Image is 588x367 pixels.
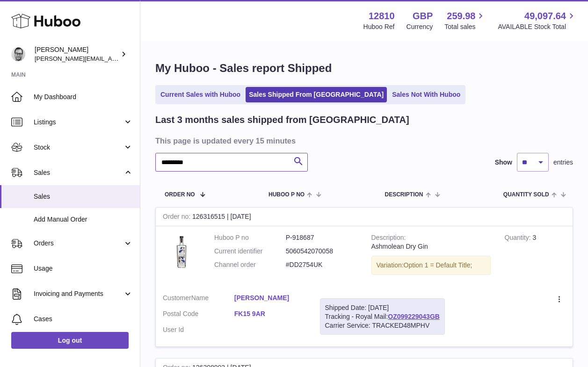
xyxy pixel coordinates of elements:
span: Option 1 = Default Title; [404,261,472,269]
img: tab_domain_overview_orange.svg [25,59,33,66]
img: tab_keywords_by_traffic_grey.svg [93,59,101,66]
span: [PERSON_NAME][EMAIL_ADDRESS][DOMAIN_NAME] [35,55,188,62]
div: 126316515 | [DATE] [156,208,573,226]
span: Huboo P no [269,192,305,198]
a: Log out [11,332,129,349]
span: Cases [34,315,133,324]
dt: Current identifier [214,247,286,256]
strong: GBP [413,10,433,22]
span: Sales [34,192,133,201]
img: website_grey.svg [15,24,22,32]
h2: Last 3 months sales shipped from [GEOGRAPHIC_DATA] [155,114,409,126]
span: Usage [34,264,133,273]
img: 128101704709118.jpeg [163,233,200,271]
div: Variation: [371,256,491,275]
div: Shipped Date: [DATE] [325,303,440,312]
span: 259.98 [447,10,475,22]
dt: Postal Code [163,309,234,321]
strong: Description [371,234,406,244]
a: 49,097.64 AVAILABLE Stock Total [498,10,577,31]
span: Description [385,192,423,198]
span: Quantity Sold [503,192,549,198]
div: Ashmolean Dry Gin [371,242,491,251]
span: AVAILABLE Stock Total [498,22,577,31]
a: Sales Not With Huboo [389,87,464,102]
dt: Channel order [214,260,286,269]
div: Huboo Ref [363,22,395,31]
h3: This page is updated every 15 minutes [155,136,571,146]
img: alex@digidistiller.com [11,47,25,61]
span: Invoicing and Payments [34,289,123,298]
dt: User Id [163,325,234,334]
div: Keywords by Traffic [103,60,158,66]
div: Domain: [DOMAIN_NAME] [24,24,103,32]
a: 259.98 Total sales [444,10,486,31]
span: entries [553,158,573,167]
a: Sales Shipped From [GEOGRAPHIC_DATA] [246,87,387,102]
div: Domain Overview [36,60,84,66]
a: Current Sales with Huboo [157,87,244,102]
span: Stock [34,143,123,152]
span: 49,097.64 [524,10,566,22]
strong: Order no [163,213,192,223]
span: Listings [34,118,123,127]
span: Sales [34,168,123,177]
strong: 12810 [369,10,395,22]
strong: Quantity [505,234,533,244]
a: [PERSON_NAME] [234,294,306,302]
dt: Huboo P no [214,233,286,242]
img: logo_orange.svg [15,15,22,22]
dd: #DD2754UK [286,260,357,269]
a: FK15 9AR [234,309,306,318]
span: Order No [165,192,195,198]
dd: P-918687 [286,233,357,242]
span: Add Manual Order [34,215,133,224]
span: Total sales [444,22,486,31]
div: v 4.0.25 [26,15,46,22]
div: [PERSON_NAME] [35,45,119,63]
a: OZ099229043GB [388,313,440,320]
label: Show [495,158,512,167]
div: Currency [407,22,433,31]
h1: My Huboo - Sales report Shipped [155,61,573,76]
td: 3 [498,226,573,287]
dt: Name [163,294,234,305]
span: Customer [163,294,191,302]
span: My Dashboard [34,93,133,101]
dd: 5060542070058 [286,247,357,256]
span: Orders [34,239,123,248]
div: Tracking - Royal Mail: [320,298,445,335]
div: Carrier Service: TRACKED48MPHV [325,321,440,330]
